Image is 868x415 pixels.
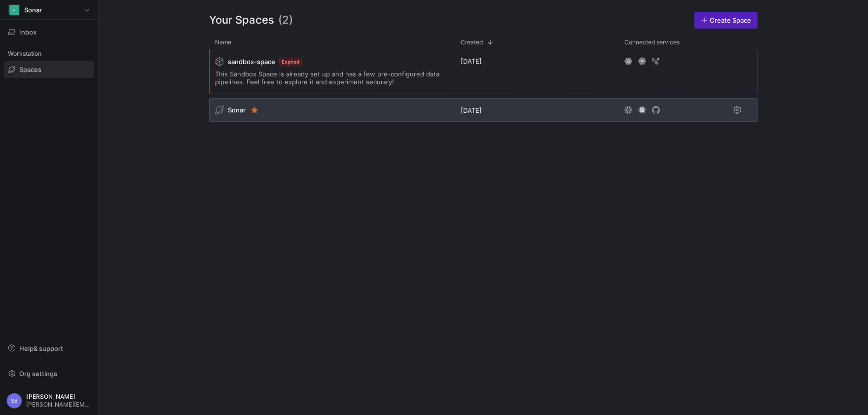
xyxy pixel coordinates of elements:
[4,340,94,357] button: Help& support
[19,370,57,378] span: Org settings
[26,393,92,400] span: [PERSON_NAME]
[461,39,483,46] span: Created
[209,12,274,29] span: Your Spaces
[215,70,449,86] span: This Sandbox Space is already set up and has a few pre-configured data pipelines. Feel free to ex...
[19,28,36,36] span: Inbox
[209,49,758,98] div: Press SPACE to select this row.
[278,12,293,29] span: (2)
[24,6,42,14] span: Sonar
[279,58,302,66] span: Expired
[26,401,92,408] span: [PERSON_NAME][EMAIL_ADDRESS][DOMAIN_NAME]
[4,390,94,411] button: SB[PERSON_NAME][PERSON_NAME][EMAIL_ADDRESS][DOMAIN_NAME]
[209,98,758,126] div: Press SPACE to select this row.
[228,106,246,114] span: Sonar
[4,24,94,40] button: Inbox
[694,12,758,29] a: Create Space
[6,393,22,409] div: SB
[4,371,94,379] a: Org settings
[710,16,751,24] span: Create Space
[9,5,19,15] div: S
[461,57,482,65] span: [DATE]
[4,365,94,382] button: Org settings
[4,61,94,78] a: Spaces
[624,39,680,46] span: Connected services
[19,66,41,73] span: Spaces
[215,39,231,46] span: Name
[461,106,482,114] span: [DATE]
[19,345,63,352] span: Help & support
[228,58,275,66] span: sandbox-space
[4,46,94,61] div: Workstation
